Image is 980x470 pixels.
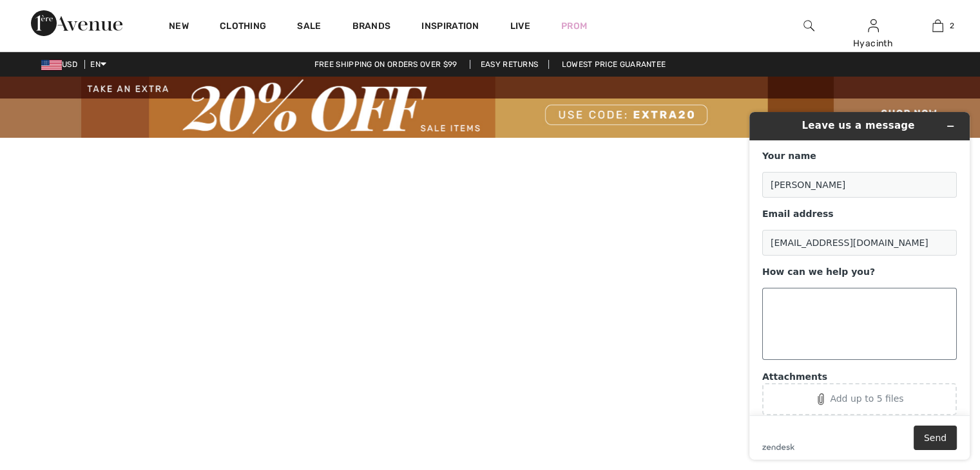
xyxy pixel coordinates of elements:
[352,21,391,34] a: Brands
[297,21,321,34] a: Sale
[932,18,943,33] img: My Bag
[906,18,969,33] a: 2
[868,18,879,33] img: My Info
[29,9,55,21] span: Help
[304,60,468,69] a: Free shipping on orders over $99
[220,21,266,34] a: Clothing
[803,18,814,33] img: search the website
[41,60,82,69] span: USD
[868,19,879,32] a: Sign In
[739,102,980,470] iframe: Find more information here
[90,60,106,69] span: EN
[169,21,189,34] a: New
[561,19,587,33] a: Prom
[841,37,905,50] div: Hyacinth
[950,20,954,32] span: 2
[31,10,122,36] img: 1ère Avenue
[41,60,62,70] img: US Dollar
[510,19,530,33] a: Live
[421,21,479,34] span: Inspiration
[470,60,550,69] a: Easy Returns
[552,60,677,69] a: Lowest Price Guarantee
